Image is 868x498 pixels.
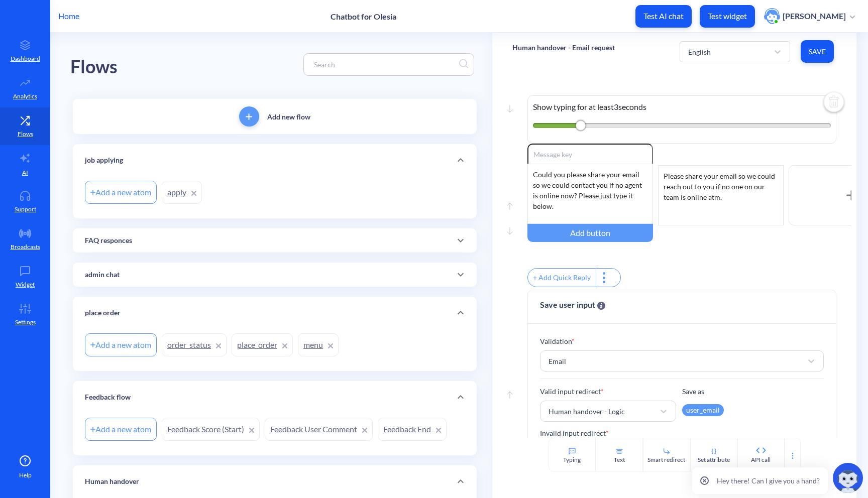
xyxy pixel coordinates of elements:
p: Flows [18,130,33,139]
p: Test AI chat [643,11,684,21]
p: Valid input redirect [540,386,677,397]
p: Support [15,205,36,214]
p: Validation [540,336,824,346]
a: apply [162,181,202,204]
p: Save as [682,386,819,397]
p: Test widget [708,11,747,21]
p: Human handover - Email request [512,43,615,53]
p: Human handover [85,476,139,487]
div: user_email [682,404,724,416]
div: Please share your email so we could reach out to you if no one on our team is online atm. [658,165,784,225]
a: Feedback User Comment [265,418,373,441]
p: Dashboard [11,54,40,63]
p: Hey there! Can I give you a hand? [717,475,820,486]
p: [PERSON_NAME] [783,11,846,22]
img: delete [822,91,846,115]
div: Add a new atom [85,418,157,441]
div: API call [751,455,771,464]
p: Chatbot for Olesia [331,12,396,21]
div: place order [73,297,477,329]
a: Feedback End [378,418,447,441]
div: Add a new atom [85,181,157,204]
span: Help [19,471,32,480]
p: Broadcasts [11,242,40,252]
p: Add new flow [267,111,310,122]
input: Search [309,59,459,70]
div: Add a new atom [85,333,157,356]
button: Test widget [700,5,755,28]
div: Text [614,455,625,464]
p: place order [85,308,121,318]
div: Human handover [73,465,477,497]
span: Save [809,47,826,57]
button: add [239,106,259,127]
div: + Add Quick Reply [528,269,596,287]
div: Flows [70,53,118,81]
button: Save [801,40,834,63]
button: user photo[PERSON_NAME] [759,7,860,25]
div: Set attribute [698,455,730,464]
p: Home [58,10,79,22]
p: Feedback flow [85,392,131,403]
a: place_order [232,333,293,356]
a: Feedback Score (Start) [162,418,260,441]
p: Analytics [13,92,37,101]
p: FAQ responces [85,235,132,246]
input: Message key [527,144,653,164]
div: job applying [73,144,477,176]
p: admin chat [85,270,120,280]
div: admin chat [73,263,477,287]
div: Could you please share your email so we could contact you if no agent is online now? Please just ... [527,164,653,224]
div: FAQ responces [73,228,477,253]
div: Smart redirect [647,455,685,464]
p: AI [22,168,28,177]
img: copilot-icon.svg [833,463,863,493]
p: Show typing for at least 3 seconds [533,101,831,113]
p: Settings [15,318,36,327]
img: user photo [764,8,780,24]
div: Human handover - Logic [549,406,625,417]
p: job applying [85,155,123,166]
div: Email [549,356,566,366]
div: Typing [563,455,581,464]
div: English [688,46,711,57]
a: order_status [162,333,227,356]
p: Invalid input redirect [540,428,677,438]
p: Widget [16,280,35,289]
span: Save user input [540,299,605,311]
button: Test AI chat [635,5,692,28]
a: menu [298,333,339,356]
div: Feedback flow [73,381,477,413]
div: Add button [527,224,653,242]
